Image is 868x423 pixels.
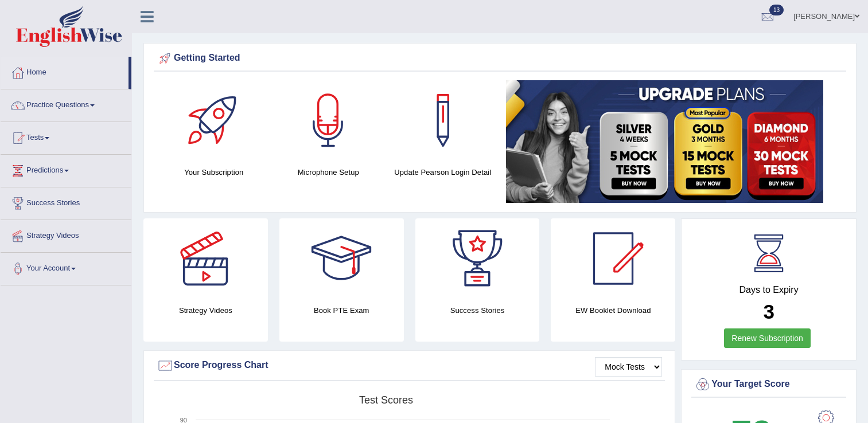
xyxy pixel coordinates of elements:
[694,376,843,393] div: Your Target Score
[724,328,811,348] a: Renew Subscription
[694,285,843,295] h4: Days to Expiry
[1,187,131,216] a: Success Stories
[1,155,131,183] a: Predictions
[157,357,662,374] div: Score Progress Chart
[157,50,843,67] div: Getting Started
[143,304,268,316] h4: Strategy Videos
[391,166,495,178] h4: Update Pearson Login Detail
[769,5,784,15] span: 13
[763,300,774,323] b: 3
[277,166,380,178] h4: Microphone Setup
[1,57,129,85] a: Home
[1,89,131,118] a: Practice Questions
[359,394,413,406] tspan: Test scores
[551,304,675,316] h4: EW Booklet Download
[1,122,131,151] a: Tests
[506,80,823,203] img: small5.jpg
[162,166,266,178] h4: Your Subscription
[1,220,131,249] a: Strategy Videos
[415,304,540,316] h4: Success Stories
[279,304,404,316] h4: Book PTE Exam
[1,253,131,281] a: Your Account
